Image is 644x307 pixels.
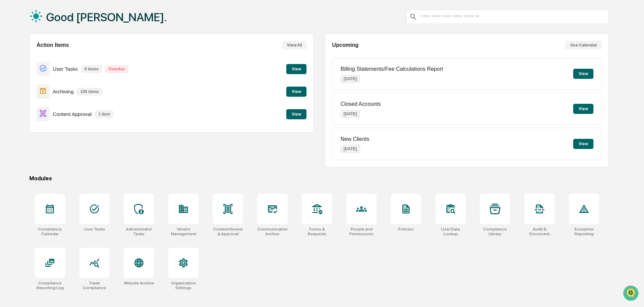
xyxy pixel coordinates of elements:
[29,175,609,182] div: Modules
[36,42,69,48] h2: Action Items
[124,227,154,236] div: Administrator Tasks
[77,88,102,95] p: 108 items
[302,227,332,236] div: Forms & Requests
[67,114,82,119] span: Pylon
[53,66,78,72] p: User Tasks
[286,64,306,74] button: View
[4,82,46,94] a: 🖐️Preclearance
[7,14,123,25] p: How can we help?
[168,281,199,290] div: Organization Settings
[565,41,602,50] button: See Calendar
[48,114,82,119] a: Powered byPylon
[286,88,306,94] a: View
[115,54,123,62] button: Start new chat
[7,98,12,104] div: 🔎
[84,227,105,232] div: User Tasks
[7,52,19,64] img: 1746055101610-c473b297-6a78-478c-a979-82029cc54cd1
[13,98,42,104] span: Data Lookup
[46,10,167,24] h1: Good [PERSON_NAME].
[79,281,110,290] div: Trade Compliance
[341,136,369,142] p: New Clients
[341,101,381,107] p: Closed Accounts
[341,145,360,153] p: [DATE]
[23,58,85,64] div: We're available if you need us!
[282,41,306,50] button: View All
[53,89,74,94] p: Archiving
[569,227,599,236] div: Exception Reporting
[573,104,593,114] button: View
[81,65,102,73] p: 6 items
[105,65,128,73] p: Overdue
[56,85,84,92] span: Attestations
[435,227,466,236] div: User Data Lookup
[23,52,111,58] div: Start new chat
[286,109,306,119] button: View
[524,227,555,236] div: Audit & Document Logs
[286,111,306,117] a: View
[346,227,377,236] div: People and Permissions
[168,227,199,236] div: Vendor Management
[286,65,306,72] a: View
[341,66,443,72] p: Billing Statements/Fee Calculations Report
[35,227,65,236] div: Compliance Calendar
[95,111,114,118] p: 1 item
[332,42,358,48] h2: Upcoming
[4,95,45,107] a: 🔎Data Lookup
[341,110,360,118] p: [DATE]
[13,85,43,92] span: Preclearance
[573,139,593,149] button: View
[213,227,243,236] div: Content Review & Approval
[622,285,641,303] iframe: Open customer support
[480,227,510,236] div: Compliance Library
[53,111,92,117] p: Content Approval
[35,281,65,290] div: Compliance Reporting Log
[286,87,306,97] button: View
[7,86,12,91] div: 🖐️
[341,75,360,83] p: [DATE]
[49,86,54,91] div: 🗄️
[257,227,288,236] div: Communications Archive
[573,69,593,79] button: View
[124,281,154,285] div: Website Archive
[46,82,86,94] a: 🗄️Attestations
[398,227,414,232] div: Policies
